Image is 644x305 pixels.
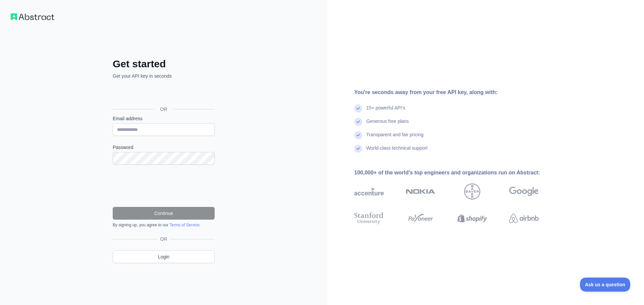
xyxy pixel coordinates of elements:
div: 15+ powerful API's [366,104,405,118]
iframe: Sign in with Google Button [109,87,217,101]
div: By signing up, you agree to our . [113,222,215,228]
a: Terms of Service [169,223,199,227]
div: Transparent and fair pricing [366,131,424,145]
a: Login [113,250,215,263]
span: OR [155,106,173,112]
label: Email address [113,115,215,122]
div: Generous free plans [366,118,409,131]
img: google [509,183,539,200]
img: check mark [354,145,362,153]
h2: Get started [113,58,215,70]
img: Workflow [11,13,54,20]
img: check mark [354,104,362,112]
iframe: Toggle Customer Support [580,278,631,292]
img: payoneer [406,211,435,226]
img: airbnb [509,211,539,226]
iframe: reCAPTCHA [113,173,215,199]
p: Get your API key in seconds [113,73,215,79]
img: check mark [354,118,362,126]
div: 100,000+ of the world's top engineers and organizations run on Abstract: [354,169,560,177]
img: bayer [464,183,480,200]
img: nokia [406,183,435,200]
div: World-class technical support [366,145,428,158]
label: Password [113,144,215,151]
div: You're seconds away from your free API key, along with: [354,88,560,96]
img: check mark [354,131,362,139]
button: Continue [113,207,215,220]
img: accenture [354,183,384,200]
span: OR [158,236,170,242]
img: stanford university [354,211,384,226]
img: shopify [458,211,487,226]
